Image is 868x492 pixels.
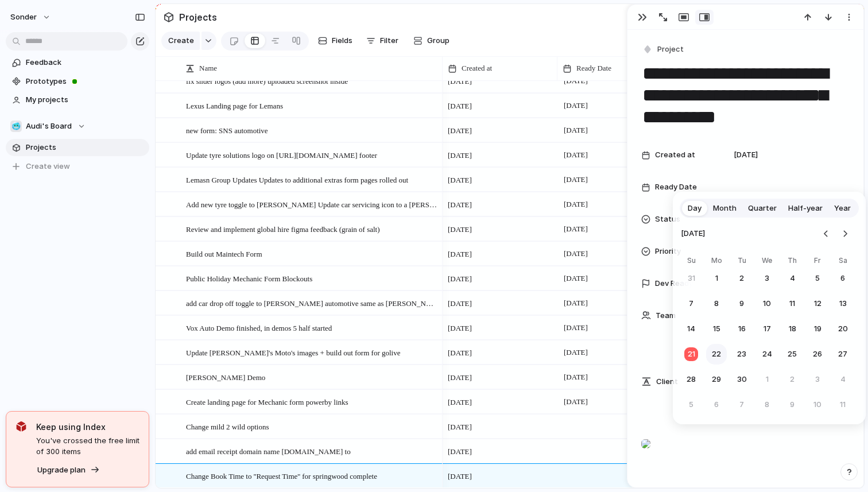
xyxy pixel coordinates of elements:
span: Month [713,203,737,214]
th: Monday [706,255,727,268]
button: Thursday, September 25th, 2025 [782,344,803,365]
button: Go to the Next Month [837,226,853,242]
button: Friday, September 19th, 2025 [807,319,828,339]
button: Tuesday, September 30th, 2025 [731,369,752,390]
th: Tuesday [731,255,752,268]
button: Friday, September 12th, 2025 [807,293,828,314]
button: Go to the Previous Month [818,226,834,242]
button: Sunday, August 31st, 2025 [681,268,702,289]
button: Thursday, September 18th, 2025 [782,319,803,339]
button: Half-year [782,199,828,218]
button: Quarter [742,199,782,218]
button: Day [682,199,707,218]
button: Monday, September 29th, 2025 [706,369,727,390]
span: Quarter [748,203,777,214]
span: Year [834,203,851,214]
button: Year [828,199,857,218]
button: Sunday, September 14th, 2025 [681,319,702,339]
button: Friday, October 10th, 2025 [807,394,828,415]
button: Sunday, September 28th, 2025 [681,369,702,390]
button: Thursday, September 4th, 2025 [782,268,803,289]
button: Thursday, October 2nd, 2025 [782,369,803,390]
button: Saturday, September 6th, 2025 [832,268,853,289]
span: [DATE] [681,221,705,246]
button: Friday, September 5th, 2025 [807,268,828,289]
button: Thursday, September 11th, 2025 [782,293,803,314]
button: Tuesday, September 2nd, 2025 [731,268,752,289]
button: Saturday, September 27th, 2025 [832,344,853,365]
button: Tuesday, September 23rd, 2025 [731,344,752,365]
button: Friday, September 26th, 2025 [807,344,828,365]
th: Saturday [832,255,853,268]
button: Monday, September 15th, 2025 [706,319,727,339]
table: September 2025 [681,255,853,415]
button: Month [707,199,742,218]
th: Thursday [782,255,803,268]
button: Wednesday, September 3rd, 2025 [757,268,777,289]
button: Friday, October 3rd, 2025 [807,369,828,390]
button: Monday, September 1st, 2025 [706,268,727,289]
button: Saturday, September 13th, 2025 [832,293,853,314]
button: Monday, September 22nd, 2025 [706,344,727,365]
button: Wednesday, October 8th, 2025 [757,394,777,415]
th: Wednesday [757,255,777,268]
button: Thursday, October 9th, 2025 [782,394,803,415]
button: Saturday, October 4th, 2025 [832,369,853,390]
button: Wednesday, September 24th, 2025 [757,344,777,365]
button: Wednesday, September 10th, 2025 [757,293,777,314]
button: Tuesday, September 16th, 2025 [731,319,752,339]
span: Day [688,203,702,214]
button: Tuesday, October 7th, 2025 [731,394,752,415]
button: Today, Sunday, September 21st, 2025 [681,344,702,365]
button: Tuesday, September 9th, 2025 [731,293,752,314]
button: Sunday, September 7th, 2025 [681,293,702,314]
button: Saturday, September 20th, 2025 [832,319,853,339]
button: Monday, September 8th, 2025 [706,293,727,314]
th: Friday [807,255,828,268]
button: Saturday, October 11th, 2025 [832,394,853,415]
button: Wednesday, October 1st, 2025 [757,369,777,390]
button: Sunday, October 5th, 2025 [681,394,702,415]
span: Half-year [788,203,823,214]
th: Sunday [681,255,702,268]
button: Wednesday, September 17th, 2025 [757,319,777,339]
button: Monday, October 6th, 2025 [706,394,727,415]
